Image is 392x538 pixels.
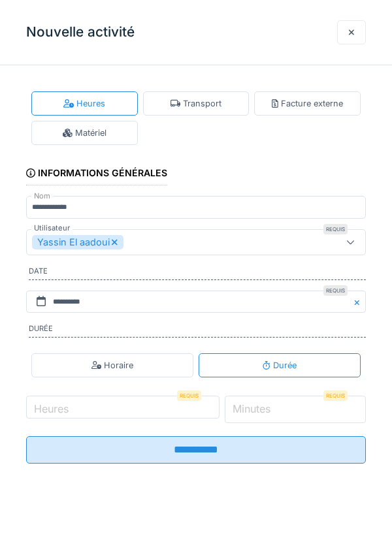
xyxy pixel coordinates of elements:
[272,97,343,110] div: Facture externe
[29,323,366,338] label: Durée
[177,390,201,401] div: Requis
[351,291,366,313] button: Close
[31,191,53,202] label: Nom
[31,401,71,417] label: Heures
[26,163,167,185] div: Informations générales
[171,97,222,110] div: Transport
[323,224,348,234] div: Requis
[323,390,348,401] div: Requis
[63,127,106,139] div: Matériel
[29,266,366,280] label: Date
[230,401,273,417] label: Minutes
[91,359,134,372] div: Horaire
[323,285,348,296] div: Requis
[32,235,123,249] div: Yassin El aadoui
[31,223,73,234] label: Utilisateur
[63,97,105,110] div: Heures
[263,359,296,372] div: Durée
[26,24,135,40] h3: Nouvelle activité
